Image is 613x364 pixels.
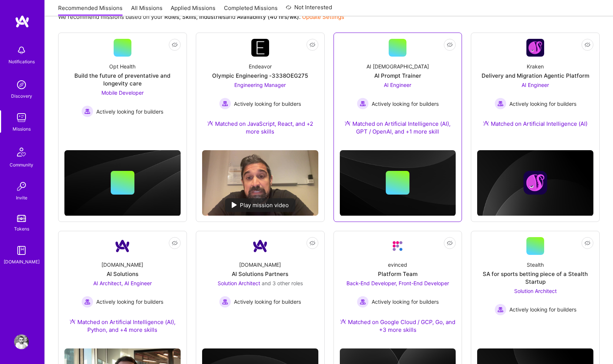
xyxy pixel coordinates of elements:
span: Actively looking for builders [96,108,163,115]
img: Ateam Purple Icon [483,120,489,126]
i: icon EyeClosed [309,42,315,48]
img: Actively looking for builders [81,105,93,117]
div: Opt Health [109,63,135,70]
i: icon EyeClosed [584,240,590,246]
a: Opt HealthBuild the future of preventative and longevity careMobile Developer Actively looking fo... [64,39,181,124]
div: evinced [388,261,407,269]
img: Invite [14,179,29,194]
p: We recommend missions based on your , , and . [58,13,344,21]
img: bell [14,43,29,58]
img: Ateam Purple Icon [207,120,213,126]
div: AI [DEMOGRAPHIC_DATA] [366,63,429,70]
img: Actively looking for builders [81,296,93,308]
a: Update Settings [302,13,344,20]
b: Availability (40 hrs/wk) [237,13,299,20]
i: icon EyeClosed [172,240,178,246]
img: Actively looking for builders [357,98,369,109]
span: Mobile Developer [101,90,144,96]
b: Skills [182,13,196,20]
a: StealthSA for sports betting piece of a Stealth StartupSolution Architect Actively looking for bu... [477,237,593,323]
img: No Mission [202,150,318,215]
div: Platform Team [378,270,418,278]
i: icon EyeClosed [447,240,453,246]
i: icon EyeClosed [584,42,590,48]
i: icon EyeClosed [172,42,178,48]
img: cover [477,150,593,216]
div: Olympic Engineering -3338OEG275 [212,72,308,80]
span: AI Architect, AI Engineer [93,280,152,286]
a: Completed Missions [224,4,278,16]
img: Company Logo [389,237,406,255]
div: [DOMAIN_NAME] [101,261,143,269]
img: cover [340,150,456,216]
div: Build the future of preventative and longevity care [64,72,181,87]
div: Endeavor [249,63,272,70]
span: Solution Architect [514,288,557,294]
span: Actively looking for builders [372,298,439,306]
span: AI Engineer [522,82,549,88]
div: AI Prompt Trainer [374,72,421,80]
span: Solution Architect [218,280,260,286]
img: Community [13,143,30,161]
i: icon EyeClosed [447,42,453,48]
b: Industries [199,13,226,20]
img: Company Logo [114,237,131,255]
div: Tokens [14,225,29,233]
img: cover [64,150,181,216]
img: Ateam Purple Icon [345,120,351,126]
img: Ateam Purple Icon [70,318,76,324]
div: SA for sports betting piece of a Stealth Startup [477,270,593,286]
span: Actively looking for builders [509,100,576,108]
i: icon EyeClosed [309,240,315,246]
a: Not Interested [286,3,332,16]
a: AI [DEMOGRAPHIC_DATA]AI Prompt TrainerAI Engineer Actively looking for buildersActively looking f... [340,39,456,144]
div: Community [10,161,33,169]
img: Company Logo [251,237,269,255]
a: Company LogoKrakenDelivery and Migration Agentic PlatformAI Engineer Actively looking for builder... [477,39,593,136]
span: Back-End Developer, Front-End Developer [346,280,449,286]
img: play [232,202,237,208]
div: Matched on Google Cloud / GCP, Go, and +3 more skills [340,318,456,334]
img: tokens [17,215,26,222]
div: Matched on Artificial Intelligence (AI), Python, and +4 more skills [64,318,181,334]
div: Kraken [527,63,544,70]
img: Actively looking for builders [495,304,506,316]
img: Actively looking for builders [219,98,231,109]
span: and 3 other roles [262,280,303,286]
div: AI Solutions Partners [232,270,288,278]
div: Matched on JavaScript, React, and +2 more skills [202,120,318,135]
a: User Avatar [12,334,31,349]
div: Invite [16,194,27,202]
div: [DOMAIN_NAME] [4,258,40,266]
span: Engineering Manager [234,82,286,88]
span: Actively looking for builders [234,298,301,306]
div: Missions [13,125,31,133]
img: Company logo [523,171,547,195]
a: All Missions [131,4,163,16]
div: Notifications [9,58,35,65]
img: Actively looking for builders [219,296,231,308]
div: Play mission video [225,198,295,212]
span: Actively looking for builders [96,298,163,306]
span: Actively looking for builders [509,306,576,313]
a: Company Logo[DOMAIN_NAME]AI Solutions PartnersSolution Architect and 3 other rolesActively lookin... [202,237,318,323]
img: User Avatar [14,334,29,349]
div: [DOMAIN_NAME] [239,261,281,269]
a: Company Logo[DOMAIN_NAME]AI SolutionsAI Architect, AI Engineer Actively looking for buildersActiv... [64,237,181,343]
img: teamwork [14,110,29,125]
a: Applied Missions [171,4,215,16]
div: AI Solutions [107,270,138,278]
a: Company LogoevincedPlatform TeamBack-End Developer, Front-End Developer Actively looking for buil... [340,237,456,343]
b: Roles [164,13,179,20]
a: Company LogoEndeavorOlympic Engineering -3338OEG275Engineering Manager Actively looking for build... [202,39,318,144]
img: Company Logo [251,39,269,57]
span: AI Engineer [384,82,411,88]
img: Company Logo [526,39,544,57]
div: Discovery [11,92,32,100]
img: Actively looking for builders [495,98,506,109]
span: Actively looking for builders [234,100,301,108]
img: Actively looking for builders [357,296,369,308]
img: Ateam Purple Icon [340,318,346,324]
img: logo [15,15,30,28]
div: Stealth [527,261,544,269]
